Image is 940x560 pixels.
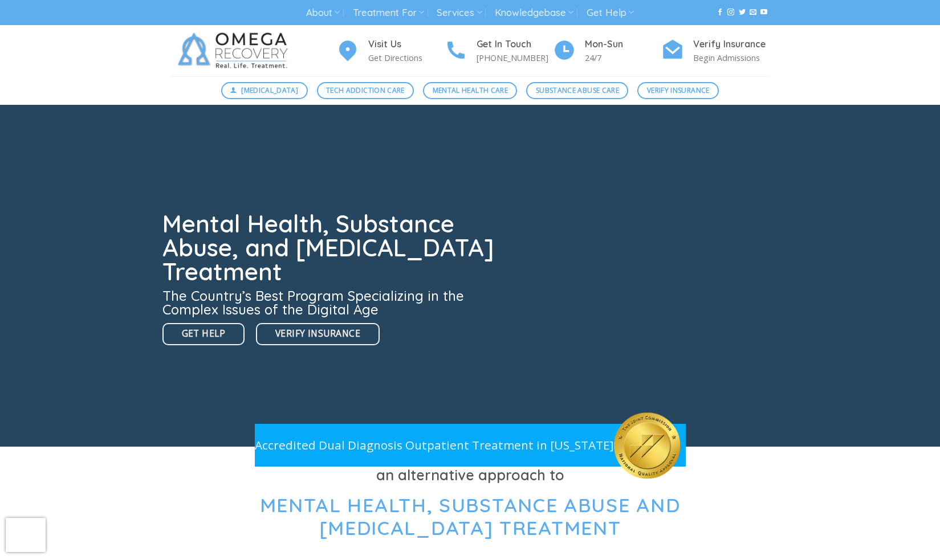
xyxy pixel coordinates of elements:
[171,464,770,487] h3: an alternative approach to
[368,51,445,64] p: Get Directions
[171,25,299,76] img: Omega Recovery
[585,37,661,52] h4: Mon-Sun
[445,37,553,65] a: Get In Touch [PHONE_NUMBER]
[162,212,501,284] h1: Mental Health, Substance Abuse, and [MEDICAL_DATA] Treatment
[727,9,734,17] a: Follow on Instagram
[693,37,770,52] h4: Verify Insurance
[587,2,634,23] a: Get Help
[241,85,298,96] span: [MEDICAL_DATA]
[693,51,770,64] p: Begin Admissions
[255,436,614,455] p: Accredited Dual Diagnosis Outpatient Treatment in [US_STATE]
[162,323,245,345] a: Get Help
[477,51,553,64] p: [PHONE_NUMBER]
[317,82,414,99] a: Tech Addiction Care
[221,82,308,99] a: [MEDICAL_DATA]
[739,9,746,17] a: Follow on Twitter
[368,37,445,52] h4: Visit Us
[477,37,553,52] h4: Get In Touch
[585,51,661,64] p: 24/7
[637,82,719,99] a: Verify Insurance
[647,85,710,96] span: Verify Insurance
[536,85,619,96] span: Substance Abuse Care
[182,326,226,341] span: Get Help
[760,9,767,17] a: Follow on YouTube
[423,82,517,99] a: Mental Health Care
[256,323,380,345] a: Verify Insurance
[306,2,340,23] a: About
[717,9,723,17] a: Follow on Facebook
[326,85,405,96] span: Tech Addiction Care
[275,326,360,341] span: Verify Insurance
[750,9,756,17] a: Send us an email
[495,2,573,23] a: Knowledgebase
[162,289,501,316] h3: The Country’s Best Program Specializing in the Complex Issues of the Digital Age
[336,37,445,65] a: Visit Us Get Directions
[260,493,681,541] span: Mental Health, Substance Abuse and [MEDICAL_DATA] Treatment
[437,2,482,23] a: Services
[433,85,508,96] span: Mental Health Care
[353,2,424,23] a: Treatment For
[526,82,628,99] a: Substance Abuse Care
[661,37,770,65] a: Verify Insurance Begin Admissions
